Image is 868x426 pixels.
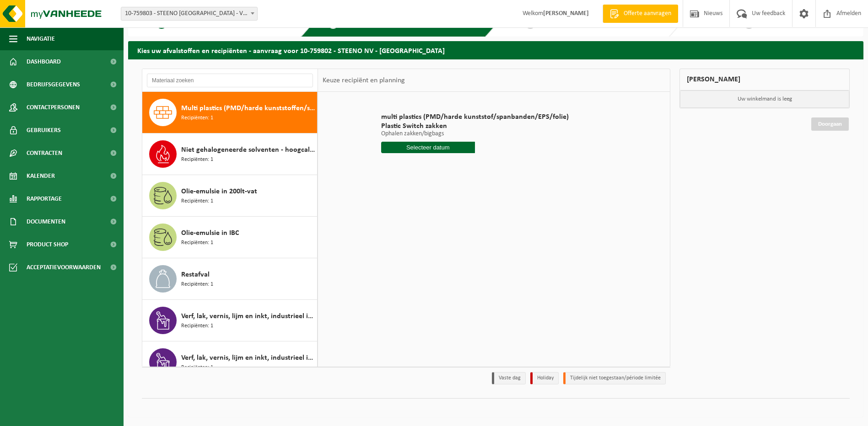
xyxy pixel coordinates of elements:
span: Verf, lak, vernis, lijm en inkt, industrieel in 200lt-vat [181,311,315,322]
input: Selecteer datum [381,142,475,153]
span: Documenten [27,210,65,233]
span: Gebruikers [27,119,61,142]
span: Contactpersonen [27,96,80,119]
span: Contracten [27,142,62,165]
span: Niet gehalogeneerde solventen - hoogcalorisch in kleinverpakking [181,144,315,155]
button: Niet gehalogeneerde solventen - hoogcalorisch in kleinverpakking Recipiënten: 1 [142,133,318,175]
span: Olie-emulsie in IBC [181,228,239,239]
span: Navigatie [27,27,55,50]
div: Keuze recipiënt en planning [318,69,410,92]
span: Acceptatievoorwaarden [27,256,101,279]
span: multi plastics (PMD/harde kunststof/spanbanden/EPS/folie) [381,112,569,122]
span: Offerte aanvragen [621,9,674,18]
p: Ophalen zakken/bigbags [381,131,569,137]
span: Olie-emulsie in 200lt-vat [181,186,257,197]
a: Offerte aanvragen [603,5,678,23]
li: Holiday [530,372,559,384]
span: Recipiënten: 1 [181,322,213,330]
span: 10-759803 - STEENO NV - VICHTE [121,7,258,21]
span: Recipiënten: 1 [181,363,213,372]
strong: [PERSON_NAME] [543,10,589,17]
button: Verf, lak, vernis, lijm en inkt, industrieel in kleinverpakking Recipiënten: 1 [142,341,318,383]
span: Recipiënten: 1 [181,280,213,289]
li: Tijdelijk niet toegestaan/période limitée [563,372,666,384]
span: Multi plastics (PMD/harde kunststoffen/spanbanden/EPS/folie naturel/folie gemengd) [181,103,315,114]
button: Restafval Recipiënten: 1 [142,258,318,300]
h2: Kies uw afvalstoffen en recipiënten - aanvraag voor 10-759802 - STEENO NV - [GEOGRAPHIC_DATA] [128,41,863,59]
span: Recipiënten: 1 [181,155,213,164]
button: Olie-emulsie in IBC Recipiënten: 1 [142,217,318,258]
button: Multi plastics (PMD/harde kunststoffen/spanbanden/EPS/folie naturel/folie gemengd) Recipiënten: 1 [142,92,318,133]
span: 10-759803 - STEENO NV - VICHTE [121,7,257,20]
a: Doorgaan [811,117,849,131]
span: Verf, lak, vernis, lijm en inkt, industrieel in kleinverpakking [181,352,315,363]
span: Recipiënten: 1 [181,114,213,122]
span: Recipiënten: 1 [181,239,213,247]
p: Uw winkelmand is leeg [680,91,849,108]
input: Materiaal zoeken [147,74,313,87]
button: Verf, lak, vernis, lijm en inkt, industrieel in 200lt-vat Recipiënten: 1 [142,300,318,341]
span: Restafval [181,269,210,280]
span: Kalender [27,165,55,187]
li: Vaste dag [492,372,526,384]
button: Olie-emulsie in 200lt-vat Recipiënten: 1 [142,175,318,217]
span: Dashboard [27,50,61,73]
span: Recipiënten: 1 [181,197,213,206]
span: Plastic Switch zakken [381,122,569,131]
span: Bedrijfsgegevens [27,73,80,96]
span: Product Shop [27,233,68,256]
span: Rapportage [27,187,62,210]
div: [PERSON_NAME] [679,69,850,91]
